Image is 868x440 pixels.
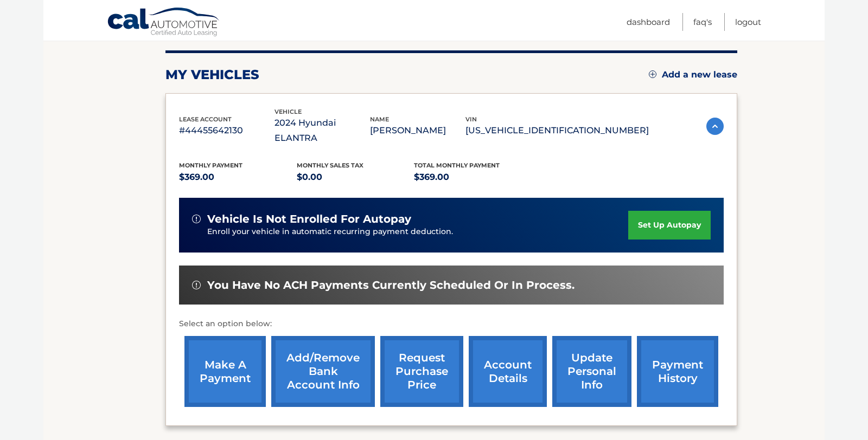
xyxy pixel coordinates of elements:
[207,212,411,226] span: vehicle is not enrolled for autopay
[271,336,375,407] a: Add/Remove bank account info
[370,115,389,123] span: name
[693,13,712,31] a: FAQ's
[179,161,242,169] span: Monthly Payment
[706,118,724,135] img: accordion-active.svg
[735,13,761,31] a: Logout
[207,279,575,292] span: You have no ACH payments currently scheduled or in process.
[184,336,266,407] a: make a payment
[469,336,547,407] a: account details
[465,123,649,138] p: [US_VEHICLE_IDENTIFICATION_NUMBER]
[179,123,275,138] p: #44455642130
[275,115,370,146] p: 2024 Hyundai ELANTRA
[179,170,297,185] p: $369.00
[637,336,718,407] a: payment history
[414,170,532,185] p: $369.00
[465,115,477,123] span: vin
[297,161,363,169] span: Monthly sales Tax
[628,211,711,240] a: set up autopay
[414,161,500,169] span: Total Monthly Payment
[649,70,656,78] img: add.svg
[207,226,628,238] p: Enroll your vehicle in automatic recurring payment deduction.
[370,123,465,138] p: [PERSON_NAME]
[179,318,724,331] p: Select an option below:
[627,13,670,31] a: Dashboard
[297,170,414,185] p: $0.00
[192,281,201,289] img: alert-white.svg
[275,108,302,115] span: vehicle
[552,336,631,407] a: update personal info
[165,67,259,83] h2: my vehicles
[192,215,201,223] img: alert-white.svg
[107,7,221,38] a: Cal Automotive
[179,115,232,123] span: lease account
[380,336,463,407] a: request purchase price
[649,69,737,80] a: Add a new lease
